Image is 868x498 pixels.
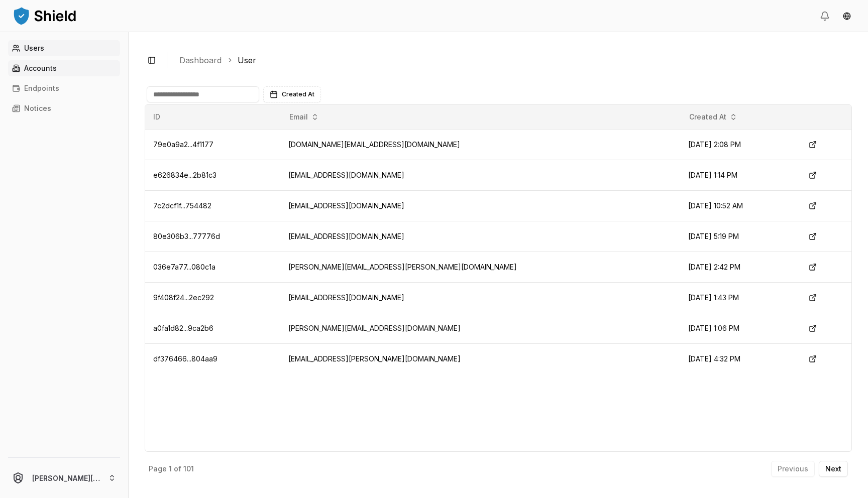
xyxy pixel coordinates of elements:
[8,80,120,96] a: Endpoints
[819,461,848,477] button: Next
[825,465,841,472] p: Next
[153,232,220,240] span: 80e306b3...77776d
[12,6,77,26] img: ShieldPay Logo
[153,140,213,149] span: 79e0a9a2...4f1177
[282,90,314,98] span: Created At
[263,86,321,102] button: Created At
[24,85,59,92] p: Endpoints
[685,109,741,125] button: Created At
[238,54,256,66] a: User
[145,105,280,129] th: ID
[280,252,680,282] td: [PERSON_NAME][EMAIL_ADDRESS][PERSON_NAME][DOMAIN_NAME]
[8,40,120,56] a: Users
[179,54,844,66] nav: breadcrumb
[174,465,181,472] p: of
[169,465,172,472] p: 1
[153,324,213,332] span: a0fa1d82...9ca2b6
[8,60,120,76] a: Accounts
[280,190,680,221] td: [EMAIL_ADDRESS][DOMAIN_NAME]
[179,54,222,66] a: Dashboard
[24,105,51,112] p: Notices
[688,293,739,302] span: [DATE] 1:43 PM
[280,313,680,343] td: [PERSON_NAME][EMAIL_ADDRESS][DOMAIN_NAME]
[183,465,194,472] p: 101
[688,201,743,210] span: [DATE] 10:52 AM
[8,100,120,116] a: Notices
[688,232,739,240] span: [DATE] 5:19 PM
[153,293,214,302] span: 9f408f24...2ec292
[280,343,680,374] td: [EMAIL_ADDRESS][PERSON_NAME][DOMAIN_NAME]
[285,109,323,125] button: Email
[24,65,57,72] p: Accounts
[280,282,680,313] td: [EMAIL_ADDRESS][DOMAIN_NAME]
[280,129,680,160] td: [DOMAIN_NAME][EMAIL_ADDRESS][DOMAIN_NAME]
[688,324,739,332] span: [DATE] 1:06 PM
[280,160,680,190] td: [EMAIL_ADDRESS][DOMAIN_NAME]
[688,263,740,271] span: [DATE] 2:42 PM
[153,354,218,363] span: df376466...804aa9
[688,171,737,179] span: [DATE] 1:14 PM
[4,462,124,494] button: [PERSON_NAME][EMAIL_ADDRESS][DOMAIN_NAME]
[149,465,167,472] p: Page
[153,201,211,210] span: 7c2dcf1f...754482
[688,354,740,363] span: [DATE] 4:32 PM
[153,263,215,271] span: 036e7a77...080c1a
[688,140,741,149] span: [DATE] 2:08 PM
[153,171,216,179] span: e626834e...2b81c3
[32,473,100,483] p: [PERSON_NAME][EMAIL_ADDRESS][DOMAIN_NAME]
[280,221,680,252] td: [EMAIL_ADDRESS][DOMAIN_NAME]
[24,45,44,52] p: Users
